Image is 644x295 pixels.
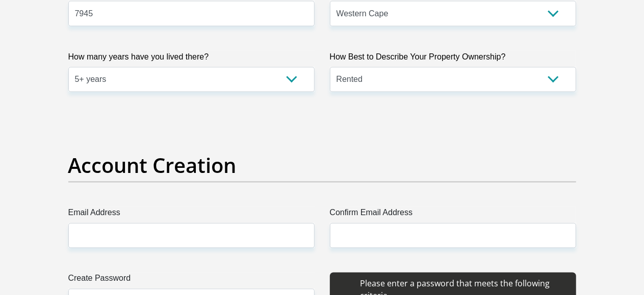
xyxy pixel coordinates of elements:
input: Email Address [68,223,315,248]
h2: Account Creation [68,153,576,178]
label: How many years have you lived there? [68,51,315,67]
select: Please Select a Province [330,1,576,26]
select: Please select a value [68,67,315,92]
select: Please select a value [330,67,576,92]
label: Create Password [68,273,315,289]
input: Postal Code [68,1,315,26]
input: Confirm Email Address [330,223,576,248]
label: Email Address [68,207,315,223]
label: How Best to Describe Your Property Ownership? [330,51,576,67]
label: Confirm Email Address [330,207,576,223]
